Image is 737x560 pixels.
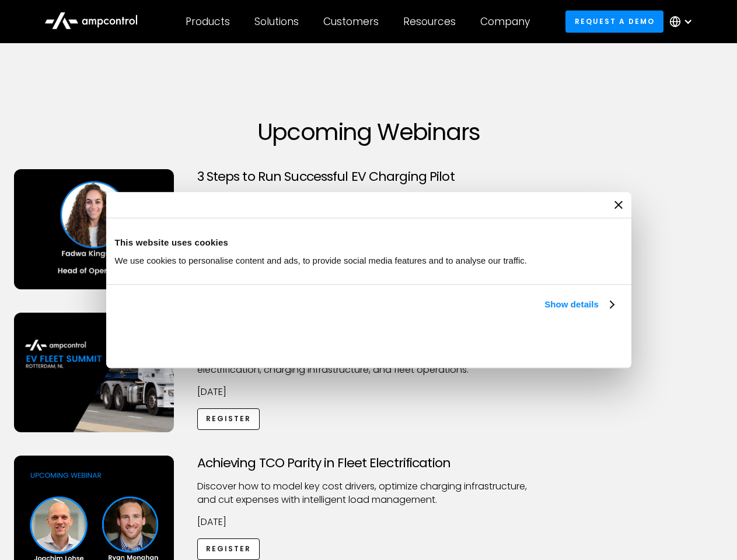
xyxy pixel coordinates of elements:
[186,15,230,28] div: Products
[403,15,456,28] div: Resources
[480,15,530,28] div: Company
[14,118,724,146] h1: Upcoming Webinars
[197,386,540,398] p: [DATE]
[323,15,379,28] div: Customers
[197,456,540,471] h3: Achieving TCO Parity in Fleet Electrification
[197,480,540,506] p: Discover how to model key cost drivers, optimize charging infrastructure, and cut expenses with i...
[197,516,540,528] p: [DATE]
[197,169,540,184] h3: 3 Steps to Run Successful EV Charging Pilot
[197,538,260,560] a: Register
[115,256,528,265] span: We use cookies to personalise content and ads, to provide social media features and to analyse ou...
[197,408,260,430] a: Register
[254,15,299,28] div: Solutions
[565,10,663,32] a: Request a demo
[614,201,623,209] button: Close banner
[450,325,618,359] button: Okay
[115,236,623,250] div: This website uses cookies
[544,297,613,311] a: Show details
